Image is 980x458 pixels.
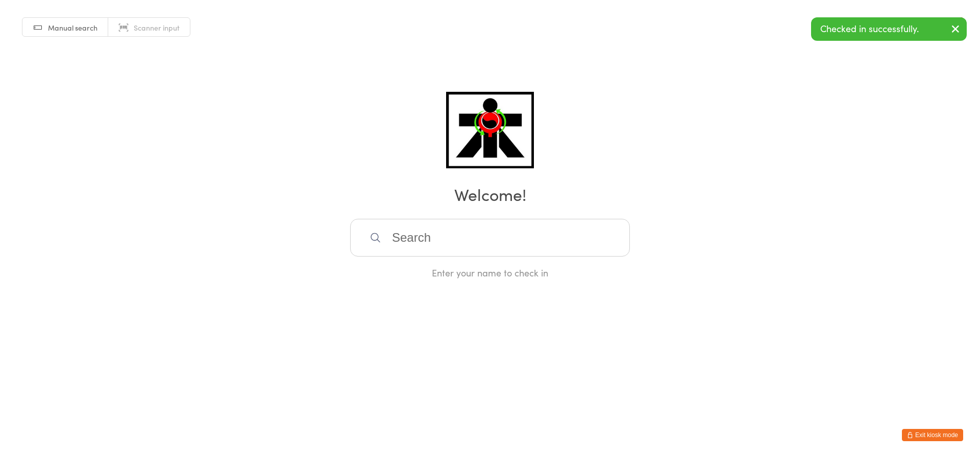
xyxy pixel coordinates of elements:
div: Enter your name to check in [350,266,630,279]
img: ATI Martial Arts - Claremont [446,92,533,168]
button: Exit kiosk mode [902,429,963,441]
h2: Welcome! [10,183,970,206]
span: Manual search [48,22,97,33]
input: Search [350,219,630,257]
span: Scanner input [134,22,180,33]
div: Checked in successfully. [811,17,967,41]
